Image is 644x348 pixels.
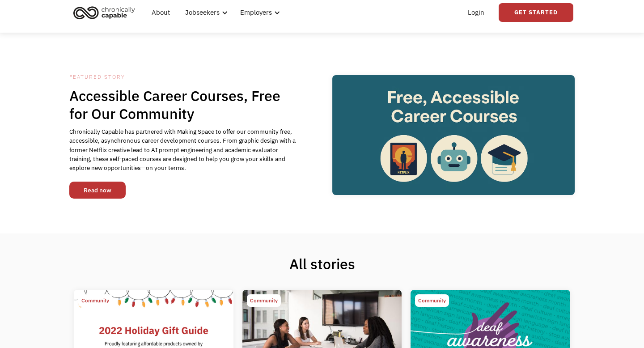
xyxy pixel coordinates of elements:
div: Jobseekers [185,7,220,18]
a: home [71,3,142,22]
a: Get Started [499,3,573,22]
div: Chronically Capable has partnered with Making Space to offer our community free, accessible, asyn... [69,127,297,173]
img: Chronically Capable logo [71,3,138,22]
a: Read now [69,182,126,199]
div: Featured Story [69,72,297,82]
h1: Accessible Career Courses, Free for Our Community [69,87,297,123]
div: Community [250,295,278,306]
h1: All stories [69,255,575,273]
div: Community [81,295,109,306]
div: Employers [240,7,272,18]
div: Community [418,295,446,306]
